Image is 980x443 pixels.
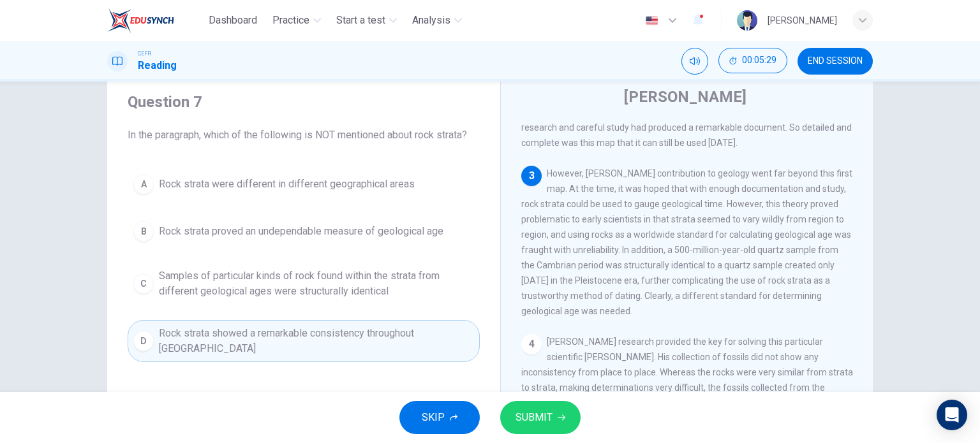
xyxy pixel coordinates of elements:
[808,56,863,66] span: END SESSION
[133,221,154,242] div: B
[500,401,581,434] button: SUBMIT
[798,48,873,75] button: END SESSION
[204,9,262,32] button: Dashboard
[516,409,553,426] span: SUBMIT
[133,331,154,351] div: D
[128,215,480,247] button: BRock strata proved an undependable measure of geological age
[159,326,474,356] span: Rock strata showed a remarkable consistency throughout [GEOGRAPHIC_DATA]
[107,8,174,33] img: EduSynch logo
[267,9,326,32] button: Practice
[422,409,445,426] span: SKIP
[681,48,708,75] div: Mute
[768,13,837,28] div: [PERSON_NAME]
[159,224,443,239] span: Rock strata proved an undependable measure of geological age
[407,9,467,32] button: Analysis
[336,13,385,28] span: Start a test
[399,401,480,434] button: SKIP
[272,13,309,28] span: Practice
[138,58,177,73] h1: Reading
[133,273,154,294] div: C
[521,166,542,186] div: 3
[718,48,787,75] div: Hide
[128,168,480,200] button: ARock strata were different in different geographical areas
[128,127,480,143] span: In the paragraph, which of the following is NOT mentioned about rock strata?
[331,9,402,32] button: Start a test
[742,55,776,66] span: 00:05:29
[138,49,151,58] span: CEFR
[521,334,542,354] div: 4
[644,16,660,25] img: en
[521,168,852,316] span: However, [PERSON_NAME] contribution to geology went far beyond this first map. At the time, it wa...
[718,48,787,73] button: 00:05:29
[107,8,204,33] a: EduSynch logo
[624,87,746,107] h4: [PERSON_NAME]
[128,263,480,305] button: CSamples of particular kinds of rock found within the strata from different geological ages were ...
[133,174,154,194] div: A
[128,92,480,112] h4: Question 7
[209,13,257,28] span: Dashboard
[159,268,474,299] span: Samples of particular kinds of rock found within the strata from different geological ages were s...
[737,10,757,31] img: Profile picture
[412,13,450,28] span: Analysis
[128,320,480,362] button: DRock strata showed a remarkable consistency throughout [GEOGRAPHIC_DATA]
[937,400,967,430] div: Open Intercom Messenger
[159,177,415,192] span: Rock strata were different in different geographical areas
